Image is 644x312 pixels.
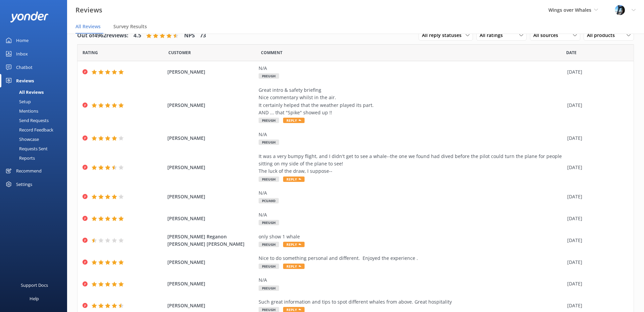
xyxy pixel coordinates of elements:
[259,198,279,203] span: PCUA9D
[16,74,34,87] div: Reviews
[30,292,39,305] div: Help
[4,116,49,125] div: Send Requests
[10,11,49,23] img: yonder-white-logo.png
[567,280,625,287] div: [DATE]
[133,31,141,40] h4: 4.5
[16,34,29,47] div: Home
[259,131,564,138] div: N/A
[567,134,625,142] div: [DATE]
[4,153,67,163] a: Reports
[259,140,279,145] span: P8EUGH
[566,49,577,56] span: Date
[75,23,101,30] span: All Reviews
[259,255,564,262] div: Nice to do something personal and different. Enjoyed the experience .
[259,73,279,79] span: P8EUGH
[259,233,564,240] div: only show 1 whale
[567,302,625,309] div: [DATE]
[167,102,256,109] span: [PERSON_NAME]
[548,7,591,13] span: Wings over Whales
[4,125,67,134] a: Record Feedback
[21,278,48,292] div: Support Docs
[567,193,625,200] div: [DATE]
[113,23,147,30] span: Survey Results
[4,125,53,134] div: Record Feedback
[75,5,102,15] h3: Reviews
[16,47,28,61] div: Inbox
[567,164,625,171] div: [DATE]
[259,118,279,123] span: P8EUGH
[184,31,195,40] h4: NPS
[567,68,625,76] div: [DATE]
[259,285,279,291] span: P8EUGH
[259,220,279,225] span: P8EUGH
[167,302,256,309] span: [PERSON_NAME]
[283,242,305,247] span: Reply
[167,233,256,248] span: [PERSON_NAME] Reganon [PERSON_NAME] [PERSON_NAME]
[259,65,564,72] div: N/A
[4,153,35,163] div: Reports
[168,49,191,56] span: Date
[567,237,625,244] div: [DATE]
[4,106,67,116] a: Mentions
[259,211,564,219] div: N/A
[167,215,256,222] span: [PERSON_NAME]
[4,97,67,106] a: Setup
[167,68,256,76] span: [PERSON_NAME]
[259,264,279,269] span: P8EUGH
[567,259,625,266] div: [DATE]
[283,118,305,123] span: Reply
[4,87,44,97] div: All Reviews
[259,298,564,306] div: Such great information and tips to spot different whales from above. Great hospitality
[167,259,256,266] span: [PERSON_NAME]
[167,280,256,287] span: [PERSON_NAME]
[200,31,206,40] h4: 73
[4,87,67,97] a: All Reviews
[167,193,256,200] span: [PERSON_NAME]
[4,144,48,153] div: Requests Sent
[259,276,564,284] div: N/A
[4,106,38,116] div: Mentions
[4,134,67,144] a: Showcase
[283,177,305,182] span: Reply
[83,49,98,56] span: Date
[4,134,39,144] div: Showcase
[4,97,31,106] div: Setup
[77,31,128,40] h4: Out of 4962 reviews:
[533,32,562,39] span: All sources
[480,32,507,39] span: All ratings
[16,61,33,74] div: Chatbot
[16,164,42,178] div: Recommend
[261,49,282,56] span: Question
[567,215,625,222] div: [DATE]
[259,153,564,175] div: It was a very bumpy flight, and I didn't get to see a whale--the one we found had dived before th...
[167,164,256,171] span: [PERSON_NAME]
[4,144,67,153] a: Requests Sent
[587,32,619,39] span: All products
[283,264,305,269] span: Reply
[259,86,564,117] div: Great intro & safety briefing Nice commentary whilst in the air. It certainly helped that the wea...
[615,5,625,15] img: 145-1635463833.jpg
[422,32,466,39] span: All reply statuses
[567,102,625,109] div: [DATE]
[259,177,279,182] span: P8EUGH
[259,242,279,247] span: P8EUGH
[4,116,67,125] a: Send Requests
[259,189,564,197] div: N/A
[167,134,256,142] span: [PERSON_NAME]
[16,178,32,191] div: Settings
